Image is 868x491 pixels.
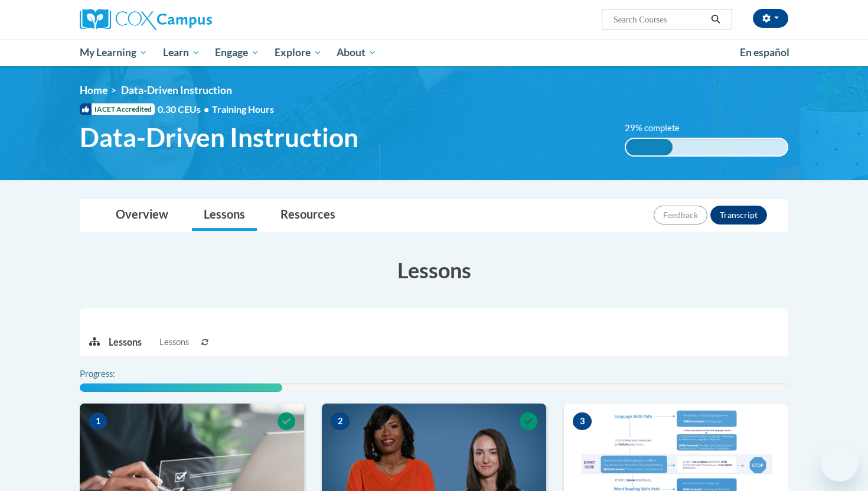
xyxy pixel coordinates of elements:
button: Feedback [654,206,707,225]
button: Transcript [710,206,767,225]
span: IACET Accredited [80,103,155,115]
span: 0.30 CEUs [158,103,212,116]
span: 3 [573,412,592,430]
h3: Lessons [80,255,788,285]
span: Data-Driven Instruction [80,122,358,153]
span: 1 [89,412,107,430]
span: My Learning [80,45,148,60]
p: Lessons [109,336,142,349]
a: Overview [104,200,180,231]
label: 29% complete [625,122,693,135]
input: Search Courses [612,12,707,27]
a: Home [80,84,107,96]
a: Cox Campus [80,9,304,30]
button: Search [707,12,725,27]
span: Data-Driven Instruction [121,84,232,96]
a: En español [732,40,797,65]
span: About [337,45,377,60]
a: Explore [267,39,329,66]
span: Engage [215,45,259,60]
a: Engage [207,39,267,66]
a: Resources [269,200,347,231]
a: About [329,39,385,66]
span: 2 [331,412,350,430]
div: Main menu [62,39,806,66]
button: Account Settings [753,9,788,28]
label: Progress: [80,368,148,381]
iframe: Button to launch messaging window [821,444,859,482]
span: Learn [163,45,200,60]
a: My Learning [72,39,155,66]
span: Lessons [159,336,189,349]
span: En español [740,46,789,58]
span: Training Hours [212,103,274,115]
span: Explore [275,45,322,60]
div: 29% complete [626,139,673,155]
span: • [204,103,209,115]
a: Learn [155,39,208,66]
a: Lessons [192,200,257,231]
img: Cox Campus [80,9,212,30]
